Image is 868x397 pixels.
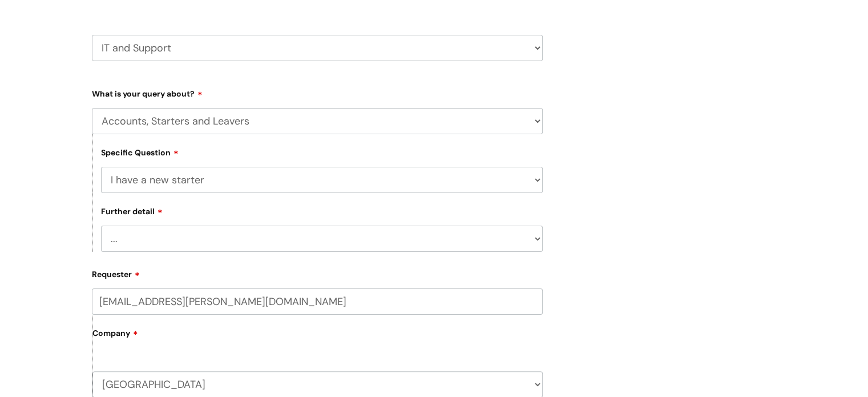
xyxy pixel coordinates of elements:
[92,266,543,279] label: Requester
[92,288,543,315] input: Email
[101,146,179,158] label: Specific Question
[92,324,543,350] label: Company
[101,205,163,216] label: Further detail
[92,85,543,99] label: What is your query about?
